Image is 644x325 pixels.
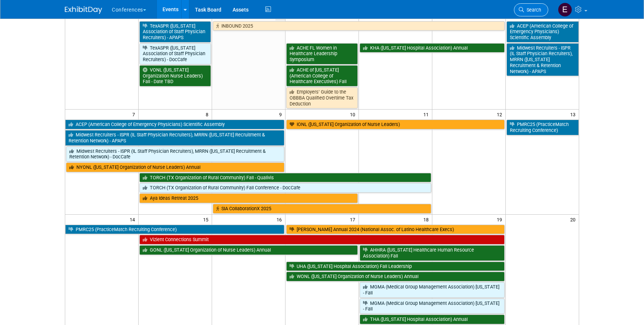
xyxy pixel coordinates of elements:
a: AHHRA ([US_STATE] Healthcare Human Resource Association) Fall [360,245,505,261]
a: KHA ([US_STATE] Hospital Association) Annual [360,43,505,53]
a: PMRC25 (PracticeMatch Recruiting Conference) [65,225,284,234]
a: ACHE of [US_STATE] (American College of Healthcare Executives) Fall [286,65,358,86]
img: ExhibitDay [65,6,102,14]
a: SIA CollaborationX 2025 [213,204,431,214]
a: Midwest Recruiters - ISPR (IL Staff Physician Recruiters), MRRN ([US_STATE] Recruitment & Retenti... [66,146,284,162]
span: 17 [349,215,359,224]
a: IONL ([US_STATE] Organization of Nurse Leaders) [286,120,505,129]
a: VONL ([US_STATE] Organization Nurse Leaders) Fall - Date TBD [139,65,211,86]
a: Search [514,3,548,16]
span: 10 [349,110,359,119]
span: 11 [423,110,432,119]
span: 15 [202,215,212,224]
a: NYONL ([US_STATE] Organization of Nurse Leaders) Annual [66,162,284,172]
span: 8 [205,110,212,119]
a: TexASPR ([US_STATE] Association of Staff Physician Recruiters) - DocCafe [139,43,211,64]
span: 16 [276,215,285,224]
a: Aya Ideas Retreat 2025 [139,193,358,203]
a: UHA ([US_STATE] Hospital Association) Fall Leadership [286,262,505,271]
a: TORCH (TX Organization of Rural Community) Fall - Qualivis [139,173,431,183]
a: ACHE FL Women in Healthcare Leadership Symposium [286,43,358,64]
span: 13 [569,110,579,119]
span: 7 [132,110,138,119]
img: Erin Anderson [558,3,572,17]
a: TexASPR ([US_STATE] Association of Staff Physician Recruiters) - APAPS [139,21,211,42]
span: 14 [129,215,138,224]
a: Midwest Recruiters - ISPR (IL Staff Physician Recruiters), MRRN ([US_STATE] Recruitment & Retenti... [506,43,579,76]
a: PMRC25 (PracticeMatch Recruiting Conference) [506,120,579,135]
a: ACEP (American College of Emergency Physicians) Scientific Assembly [506,21,579,42]
span: 20 [569,215,579,224]
a: TORCH (TX Organization of Rural Community) Fall Conference - DocCafe [139,183,431,193]
a: INBOUND 2025 [213,21,504,31]
span: 18 [423,215,432,224]
a: MGMA (Medical Group Management Association) [US_STATE] - Fall [360,282,505,297]
a: WONL ([US_STATE] Organization of Nurse Leaders) Annual [286,272,505,281]
a: [PERSON_NAME] Annual 2024 (National Assoc. of Latino Healthcare Execs) [286,225,505,234]
span: Search [524,7,541,13]
a: Employers’ Guide to the OBBBA Qualified Overtime Tax Deduction [286,87,358,108]
a: ACEP (American College of Emergency Physicians) Scientific Assembly [65,120,284,129]
span: 19 [496,215,505,224]
a: MGMA (Medical Group Management Association) [US_STATE] - Fall [360,299,505,314]
a: Midwest Recruiters - ISPR (IL Staff Physician Recruiters), MRRN ([US_STATE] Recruitment & Retenti... [65,130,284,145]
span: 9 [278,110,285,119]
a: THA ([US_STATE] Hospital Association) Annual [360,315,505,324]
a: GONL ([US_STATE] Organization of Nurse Leaders) Annual [139,245,358,255]
span: 12 [496,110,505,119]
a: Vizient Connections Summit [139,235,504,244]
